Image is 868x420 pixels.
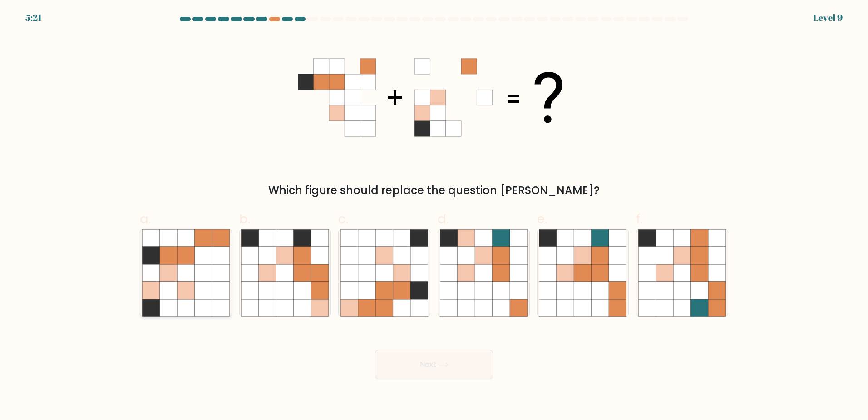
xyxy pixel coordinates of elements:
[636,210,642,228] span: f.
[338,210,348,228] span: c.
[25,11,42,25] div: 5:21
[537,210,547,228] span: e.
[375,350,493,379] button: Next
[145,182,723,199] div: Which figure should replace the question [PERSON_NAME]?
[438,210,449,228] span: d.
[239,210,250,228] span: b.
[813,11,843,25] div: Level 9
[140,210,151,228] span: a.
